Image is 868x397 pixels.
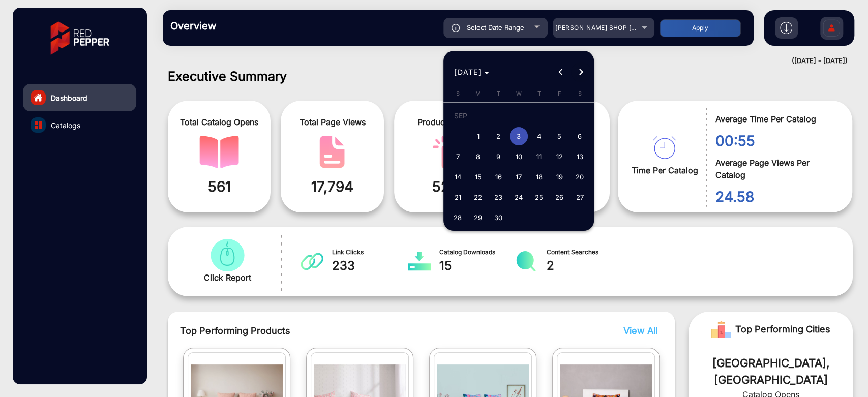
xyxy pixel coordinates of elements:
button: September 27, 2025 [570,187,590,207]
button: September 22, 2025 [468,187,488,207]
span: 30 [489,208,507,227]
button: Next month [571,62,591,82]
button: September 3, 2025 [508,126,529,146]
button: September 1, 2025 [468,126,488,146]
button: September 12, 2025 [549,146,570,167]
span: 9 [489,147,507,166]
span: 25 [530,188,548,206]
span: 21 [448,188,467,206]
span: 28 [448,208,467,227]
td: SEP [447,106,590,126]
span: 22 [469,188,487,206]
span: 2 [489,127,507,145]
button: September 4, 2025 [529,126,549,146]
span: S [578,90,581,97]
span: W [516,90,521,97]
span: 14 [448,168,467,186]
button: September 18, 2025 [529,167,549,187]
span: T [537,90,541,97]
button: September 19, 2025 [549,167,570,187]
span: 17 [510,168,528,186]
button: September 30, 2025 [488,207,508,228]
button: September 14, 2025 [447,167,468,187]
span: 12 [550,147,568,166]
button: September 9, 2025 [488,146,508,167]
button: September 26, 2025 [549,187,570,207]
span: 18 [530,168,548,186]
button: September 29, 2025 [468,207,488,228]
button: September 10, 2025 [508,146,529,167]
button: September 24, 2025 [508,187,529,207]
span: 11 [530,147,548,166]
span: 23 [489,188,507,206]
button: September 28, 2025 [447,207,468,228]
span: 27 [571,188,589,206]
button: September 7, 2025 [447,146,468,167]
span: S [456,90,459,97]
span: 13 [571,147,589,166]
button: September 20, 2025 [570,167,590,187]
span: 10 [510,147,528,166]
button: September 8, 2025 [468,146,488,167]
span: 3 [510,127,528,145]
span: 8 [469,147,487,166]
button: September 17, 2025 [508,167,529,187]
button: September 15, 2025 [468,167,488,187]
span: 5 [550,127,568,145]
button: September 25, 2025 [529,187,549,207]
span: 29 [469,208,487,227]
button: September 2, 2025 [488,126,508,146]
span: 4 [530,127,548,145]
span: [DATE] [454,68,482,76]
button: Choose month and year [450,63,493,81]
span: 1 [469,127,487,145]
span: 20 [571,168,589,186]
span: 15 [469,168,487,186]
span: F [557,90,561,97]
button: September 5, 2025 [549,126,570,146]
button: September 23, 2025 [488,187,508,207]
span: 24 [510,188,528,206]
span: 16 [489,168,507,186]
button: September 6, 2025 [570,126,590,146]
span: 26 [550,188,568,206]
span: 7 [448,147,467,166]
span: 6 [571,127,589,145]
span: 19 [550,168,568,186]
span: T [496,90,500,97]
button: September 11, 2025 [529,146,549,167]
span: M [475,90,481,97]
button: September 13, 2025 [570,146,590,167]
button: September 16, 2025 [488,167,508,187]
button: September 21, 2025 [447,187,468,207]
button: Previous month [551,62,571,82]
